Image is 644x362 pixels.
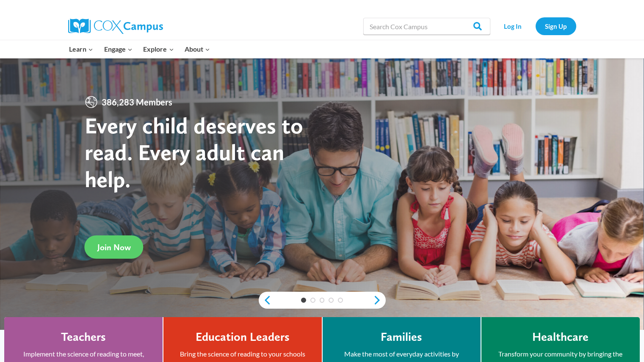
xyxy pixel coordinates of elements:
a: previous [259,295,271,305]
h4: Families [381,330,422,344]
a: 3 [320,298,325,303]
a: Join Now [85,235,144,259]
a: Log In [495,17,531,35]
span: Explore [143,44,174,55]
h4: Teachers [61,330,106,344]
nav: Primary Navigation [64,40,216,58]
a: 1 [301,298,306,303]
nav: Secondary Navigation [495,17,576,35]
a: 5 [338,298,343,303]
a: Sign Up [536,17,576,35]
strong: Every child deserves to read. Every adult can help. [85,112,303,193]
span: Engage [104,44,133,55]
span: Learn [69,44,93,55]
h4: Healthcare [532,330,589,344]
a: 2 [310,298,315,303]
div: content slider buttons [259,292,386,309]
h4: Education Leaders [196,330,290,344]
span: About [185,44,210,55]
a: 4 [329,298,334,303]
input: Search Cox Campus [363,18,490,35]
a: next [373,295,386,305]
span: 386,283 Members [98,95,176,109]
span: Join Now [97,242,131,252]
img: Cox Campus [68,19,163,34]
